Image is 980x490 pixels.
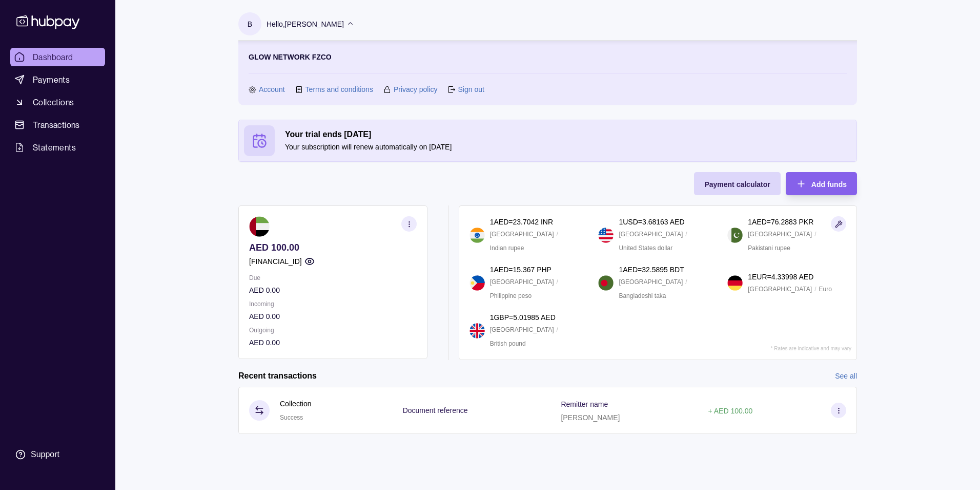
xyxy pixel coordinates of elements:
img: us [598,228,614,243]
a: Support [10,444,105,465]
p: / [685,276,687,288]
p: British pound [490,338,526,349]
span: Payment calculator [704,180,770,189]
a: Sign out [458,84,484,95]
p: / [814,229,816,240]
p: 1 AED = 76.2883 PKR [748,216,813,228]
p: Euro [819,284,831,295]
p: AED 0.00 [249,285,417,296]
a: Terms and conditions [305,84,373,95]
img: ph [469,275,485,291]
img: de [727,275,743,291]
p: 1 AED = 23.7042 INR [490,216,553,228]
span: Payments [33,73,70,86]
p: Remitter name [561,400,608,408]
p: 1 USD = 3.68163 AED [619,216,684,228]
p: Document reference [403,406,468,414]
p: Due [249,272,417,284]
p: / [557,324,558,335]
p: [GEOGRAPHIC_DATA] [490,276,554,288]
p: [GEOGRAPHIC_DATA] [490,324,554,335]
a: See all [835,370,857,382]
span: Dashboard [33,51,73,63]
p: Incoming [249,298,417,310]
div: Support [31,449,59,460]
p: / [557,276,558,288]
p: [GEOGRAPHIC_DATA] [619,229,683,240]
p: GLOW NETWORK FZCO [249,51,332,63]
p: Your subscription will renew automatically on [DATE] [285,141,851,153]
p: [GEOGRAPHIC_DATA] [748,229,812,240]
p: [PERSON_NAME] [561,413,620,422]
p: AED 100.00 [249,242,417,253]
p: / [814,284,816,295]
p: 1 GBP = 5.01985 AED [490,312,556,323]
span: Collections [33,96,74,108]
p: B [248,18,252,30]
img: gb [469,323,485,338]
p: 1 EUR = 4.33998 AED [748,271,813,282]
button: Payment calculator [694,172,780,195]
a: Privacy policy [394,84,438,95]
h2: Recent transactions [238,370,317,382]
p: * Rates are indicative and may vary [771,346,851,351]
img: bd [598,275,614,291]
p: Philippine peso [490,290,532,301]
button: Add funds [786,172,857,195]
span: Transactions [33,119,80,131]
p: [GEOGRAPHIC_DATA] [748,284,812,295]
a: Collections [10,93,105,111]
p: / [557,229,558,240]
span: Add funds [811,180,847,189]
h2: Your trial ends [DATE] [285,129,851,140]
p: / [685,229,687,240]
span: Success [280,414,303,421]
p: AED 0.00 [249,311,417,322]
p: + AED 100.00 [708,407,752,415]
p: [GEOGRAPHIC_DATA] [490,229,554,240]
a: Dashboard [10,48,105,66]
a: Transactions [10,116,105,134]
p: AED 0.00 [249,337,417,348]
p: Collection [280,398,311,409]
a: Account [259,84,285,95]
p: Outgoing [249,325,417,336]
p: [GEOGRAPHIC_DATA] [619,276,683,288]
p: Hello, [PERSON_NAME] [267,18,344,30]
p: Indian rupee [490,242,524,254]
p: United States dollar [619,242,672,254]
p: Pakistani rupee [748,242,790,254]
img: ae [249,216,270,237]
p: Bangladeshi taka [619,290,666,301]
span: Statements [33,141,76,154]
p: 1 AED = 32.5895 BDT [619,264,684,275]
a: Statements [10,138,105,157]
img: pk [727,228,743,243]
p: [FINANCIAL_ID] [249,256,302,267]
img: in [469,228,485,243]
p: 1 AED = 15.367 PHP [490,264,552,275]
a: Payments [10,70,105,89]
